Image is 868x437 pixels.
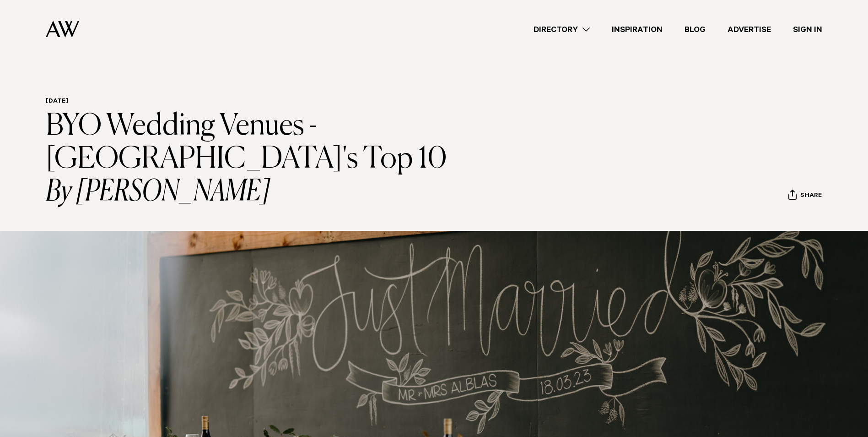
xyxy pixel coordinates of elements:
[601,23,674,36] a: Inspiration
[523,23,601,36] a: Directory
[46,21,79,38] img: Auckland Weddings Logo
[717,23,782,36] a: Advertise
[46,98,469,106] h6: [DATE]
[788,189,822,203] button: Share
[674,23,717,36] a: Blog
[46,176,469,209] i: By [PERSON_NAME]
[800,192,822,201] span: Share
[782,23,833,36] a: Sign In
[46,110,469,209] h1: BYO Wedding Venues - [GEOGRAPHIC_DATA]'s Top 10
